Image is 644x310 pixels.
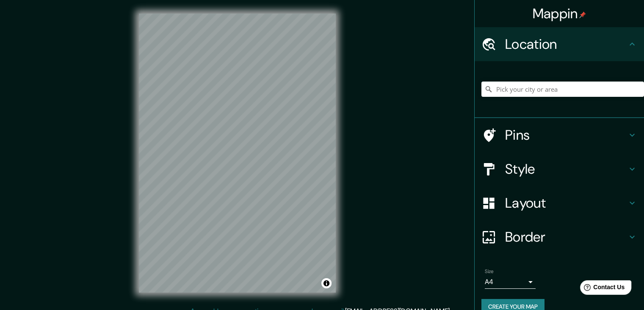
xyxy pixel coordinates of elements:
h4: Layout [505,194,627,211]
div: Style [475,152,644,186]
button: Toggle attribution [321,278,332,288]
img: pin-icon.png [579,11,586,18]
div: Location [475,27,644,61]
h4: Mappin [533,5,586,22]
h4: Style [505,161,627,178]
div: Pins [475,118,644,152]
h4: Border [505,228,627,245]
div: A4 [485,275,536,289]
h4: Pins [505,127,627,144]
div: Border [475,220,644,254]
canvas: Map [139,14,336,293]
input: Pick your city or area [481,82,644,97]
iframe: Help widget launcher [569,277,635,301]
div: Layout [475,186,644,220]
h4: Location [505,36,627,53]
label: Size [485,268,494,275]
